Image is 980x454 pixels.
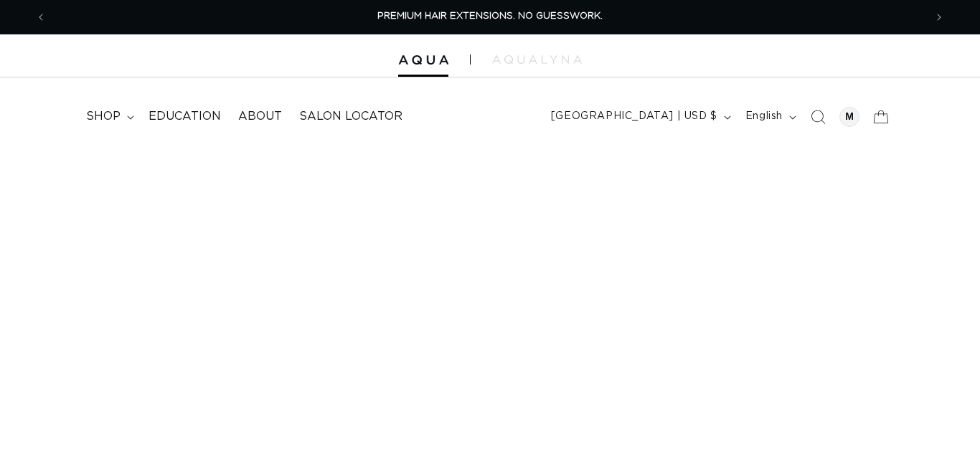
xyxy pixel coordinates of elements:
button: Next announcement [923,4,955,31]
img: aqualyna.com [492,55,582,64]
span: PREMIUM HAIR EXTENSIONS. NO GUESSWORK. [377,11,603,21]
a: About [230,100,291,133]
summary: shop [77,100,140,133]
span: Education [149,109,221,124]
button: English [737,103,802,131]
img: Aqua Hair Extensions [398,55,448,65]
button: Previous announcement [25,4,57,31]
summary: Search [802,101,834,133]
span: Salon Locator [299,109,402,124]
a: Salon Locator [291,100,411,133]
a: Education [140,100,230,133]
span: English [745,109,783,124]
button: [GEOGRAPHIC_DATA] | USD $ [542,103,737,131]
span: About [238,109,282,124]
span: [GEOGRAPHIC_DATA] | USD $ [551,109,717,124]
span: shop [86,109,121,124]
